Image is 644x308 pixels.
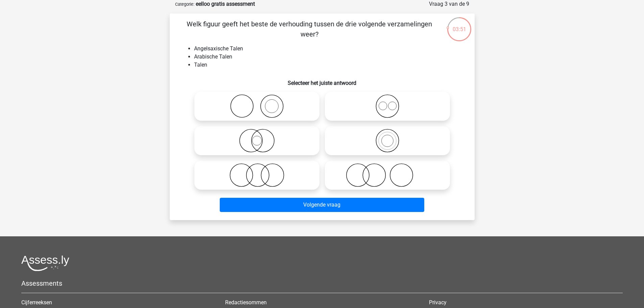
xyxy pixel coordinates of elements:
[181,19,438,39] p: Welk figuur geeft het beste de verhouding tussen de drie volgende verzamelingen weer?
[21,299,52,306] a: Cijferreeksen
[194,61,464,69] li: Talen
[181,74,464,86] h6: Selecteer het juiste antwoord
[196,1,255,7] strong: eelloo gratis assessment
[429,299,447,306] a: Privacy
[225,299,267,306] a: Redactiesommen
[175,2,194,7] small: Categorie:
[194,45,464,53] li: Angelsaxische Talen
[21,279,623,287] h5: Assessments
[21,255,69,271] img: Assessly logo
[194,53,464,61] li: Arabische Talen
[220,198,424,212] button: Volgende vraag
[447,17,472,33] div: 03:51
